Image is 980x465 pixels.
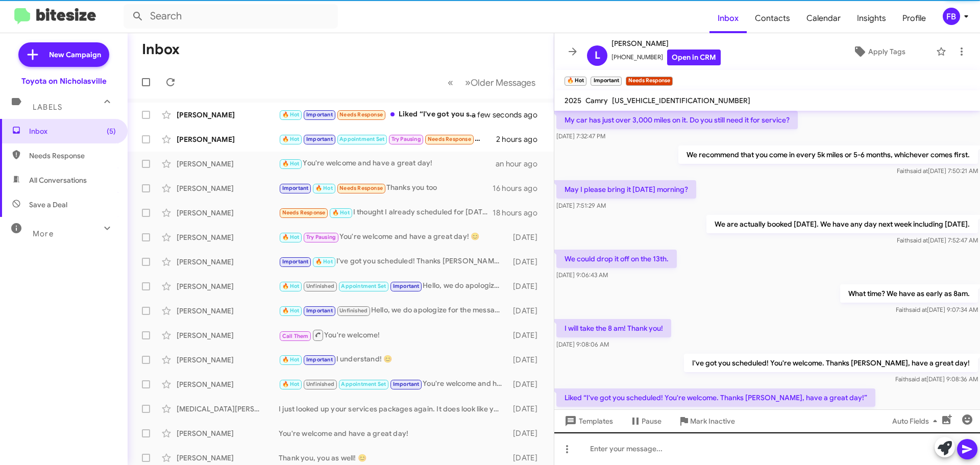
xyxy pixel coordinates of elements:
span: Apply Tags [868,42,905,61]
span: Needs Response [29,151,116,161]
span: 🔥 Hot [282,381,300,387]
span: Auto Fields [892,412,941,430]
span: New Campaign [49,50,101,60]
div: [DATE] [508,330,546,340]
span: Appointment Set [341,283,386,289]
a: Contacts [747,4,798,33]
div: [PERSON_NAME] [177,208,279,218]
input: Search [124,4,338,29]
div: a few seconds ago [484,110,546,120]
span: Save a Deal [29,200,67,210]
div: [PERSON_NAME] [177,355,279,365]
p: We are actually booked [DATE]. We have any day next week including [DATE]. [706,215,978,233]
span: Try Pausing [391,136,421,142]
div: Thanks you too [279,182,493,194]
span: [DATE] 7:32:47 PM [556,132,605,140]
span: Appointment Set [339,136,384,142]
span: Important [393,381,420,387]
div: [PERSON_NAME] [177,257,279,267]
span: Mark Inactive [690,412,735,430]
span: Appointment Set [341,381,386,387]
div: I just looked up your services packages again. It does look like you have used al of your free To... [279,404,508,414]
div: You're welcome and have a great day! 😊 [279,231,508,243]
a: Inbox [709,4,747,33]
div: [DATE] [508,306,546,316]
div: FB [943,8,960,25]
span: Important [282,185,309,191]
div: [DATE] [508,453,546,463]
button: Next [459,72,542,93]
span: 🔥 Hot [282,160,300,167]
button: Pause [621,412,670,430]
span: Important [306,136,333,142]
span: All Conversations [29,175,87,185]
div: [PERSON_NAME] [177,134,279,144]
span: [PERSON_NAME] [611,37,721,50]
span: Calendar [798,4,849,33]
span: said at [910,236,928,244]
div: [PERSON_NAME] [177,379,279,389]
div: I've got you scheduled! Thanks [PERSON_NAME], have a great day! [279,256,508,267]
div: [DATE] [508,355,546,365]
div: [PERSON_NAME] [177,183,279,193]
a: Insights [849,4,894,33]
div: [PERSON_NAME] [177,306,279,316]
div: 16 hours ago [493,183,546,193]
span: Needs Response [339,111,383,118]
div: [DATE] [508,428,546,438]
a: New Campaign [18,42,109,67]
div: You're welcome and have a great day! [279,378,508,390]
span: 🔥 Hot [282,307,300,314]
span: 🔥 Hot [315,185,333,191]
div: 2 hours ago [496,134,546,144]
div: I thought I already scheduled for [DATE] through [PERSON_NAME] [279,207,493,218]
div: [PERSON_NAME] [177,159,279,169]
small: Important [591,77,621,86]
span: » [465,76,471,89]
div: an hour ago [496,159,546,169]
span: 🔥 Hot [332,209,350,216]
span: 🔥 Hot [282,111,300,118]
div: [DATE] [508,257,546,267]
div: I understand! 😊 [279,354,508,365]
span: Needs Response [339,185,383,191]
div: Hello, we do apologize for the message. Thanks for letting us know, we will update our records! H... [279,305,508,316]
span: (5) [107,126,116,136]
p: What time? We have as early as 8am. [840,284,978,303]
span: Faith [DATE] 7:52:47 AM [897,236,978,244]
a: Open in CRM [667,50,721,65]
div: [PERSON_NAME] [177,110,279,120]
span: [DATE] 9:06:43 AM [556,271,608,279]
div: Thank you, you as well! 😊 [279,453,508,463]
p: May I please bring it [DATE] morning? [556,180,696,199]
span: Important [282,258,309,265]
span: Important [306,307,333,314]
div: You're welcome and have a great day! [279,428,508,438]
span: Camry [585,96,608,105]
span: [DATE] 7:51:29 AM [556,202,606,209]
div: [MEDICAL_DATA][PERSON_NAME] [177,404,279,414]
div: [PERSON_NAME] [177,453,279,463]
span: 🔥 Hot [282,356,300,363]
div: [DATE] [508,379,546,389]
button: Apply Tags [826,42,931,61]
span: said at [909,306,927,313]
span: More [33,229,54,238]
span: Important [306,111,333,118]
span: Important [306,356,333,363]
div: Hello, we do apologize for the message. Thanks for letting us know, we will update our records! H... [279,280,508,292]
span: said at [909,375,926,383]
button: Previous [442,72,459,93]
span: [PHONE_NUMBER] [611,50,721,65]
button: Mark Inactive [670,412,743,430]
span: Templates [562,412,613,430]
p: Liked “I've got you scheduled! You're welcome. Thanks [PERSON_NAME], have a great day!” [556,388,875,407]
small: Needs Response [626,77,673,86]
span: Labels [33,103,62,112]
span: Faith [DATE] 7:50:21 AM [897,167,978,175]
span: 🔥 Hot [315,258,333,265]
small: 🔥 Hot [565,77,586,86]
p: We recommend that you come in every 5k miles or 5-6 months, whichever comes first. [678,145,978,164]
span: Faith [DATE] 9:08:36 AM [895,375,978,383]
